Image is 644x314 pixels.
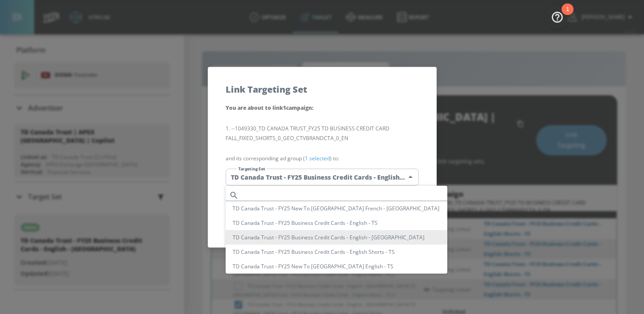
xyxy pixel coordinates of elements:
[226,259,447,274] li: TD Canada Trust - FY25 New To [GEOGRAPHIC_DATA] English - TS
[566,9,569,21] div: 1
[226,245,447,259] li: TD Canada Trust - FY25 Business Credit Cards - English Shorts - TS
[226,230,447,245] li: TD Canada Trust - FY25 Business Credit Cards - English - [GEOGRAPHIC_DATA]
[226,216,447,230] li: TD Canada Trust - FY25 Business Credit Cards - English - TS
[545,4,570,29] button: Open Resource Center, 1 new notification
[226,201,447,216] li: TD Canada Trust - FY25 New To [GEOGRAPHIC_DATA] French - [GEOGRAPHIC_DATA]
